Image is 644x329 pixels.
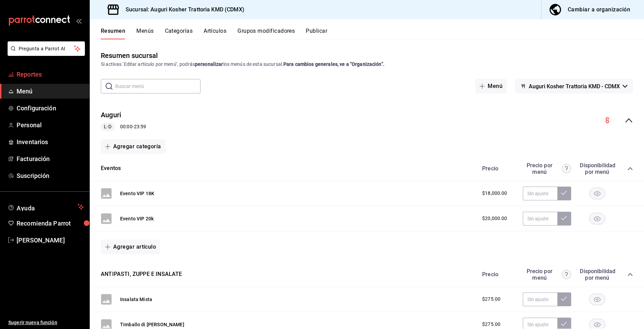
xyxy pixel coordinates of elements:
[120,321,184,328] button: Timballo di [PERSON_NAME]
[101,164,121,172] button: Eventos
[237,28,295,39] button: Grupos modificadores
[101,139,165,154] button: Agregar categoría
[482,321,500,328] span: $275.00
[523,162,571,175] div: Precio por menú
[482,215,507,222] span: $20,000.00
[523,187,557,200] input: Sin ajuste
[523,268,571,281] div: Precio por menú
[17,154,84,163] span: Facturación
[529,83,620,90] span: Auguri Kosher Trattoria KMD - CDMX
[580,268,614,281] div: Disponibilidad por menú
[627,272,633,277] button: collapse-category-row
[165,28,193,39] button: Categorías
[101,28,644,39] div: navigation tabs
[568,5,630,14] div: Cambiar a organización
[523,212,557,226] input: Sin ajuste
[17,236,84,245] span: [PERSON_NAME]
[101,110,121,120] button: Auguri
[17,70,84,79] span: Reportes
[120,190,154,197] button: Evento VIP 18K
[515,79,633,93] button: Auguri Kosher Trattoria KMD - CDMX
[8,41,85,56] button: Pregunta a Parrot AI
[90,104,644,137] div: collapse-menu-row
[17,171,84,180] span: Suscripción
[101,123,114,130] span: L-D
[101,28,125,39] button: Resumen
[101,123,146,131] div: 00:00 - 23:59
[101,270,182,278] button: ANTIPASTI, ZUPPE E INSALATE
[101,50,158,61] div: Resumen sucursal
[17,203,75,211] span: Ayuda
[136,28,154,39] button: Menús
[475,79,507,93] button: Menú
[101,240,160,254] button: Agregar artículo
[482,296,500,303] span: $275.00
[120,6,244,14] h3: Sucursal: Auguri Kosher Trattoria KMD (CDMX)
[5,50,85,57] a: Pregunta a Parrot AI
[115,79,201,93] input: Buscar menú
[475,271,519,278] div: Precio
[76,18,81,23] button: open_drawer_menu
[195,61,223,67] strong: personalizar
[204,28,226,39] button: Artículos
[101,61,633,68] div: Si activas ‘Editar artículo por menú’, podrás los menús de esta sucursal.
[482,190,507,197] span: $18,000.00
[120,296,152,303] button: Insalata Mista
[475,165,519,172] div: Precio
[283,61,384,67] strong: Para cambios generales, ve a “Organización”.
[17,120,84,130] span: Personal
[627,166,633,171] button: collapse-category-row
[120,215,154,222] button: Evento VIP 20k
[17,103,84,113] span: Configuración
[580,162,614,175] div: Disponibilidad por menú
[17,219,84,228] span: Recomienda Parrot
[523,292,557,306] input: Sin ajuste
[19,45,74,52] span: Pregunta a Parrot AI
[306,28,327,39] button: Publicar
[17,137,84,147] span: Inventarios
[17,87,84,96] span: Menú
[8,319,84,326] span: Sugerir nueva función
